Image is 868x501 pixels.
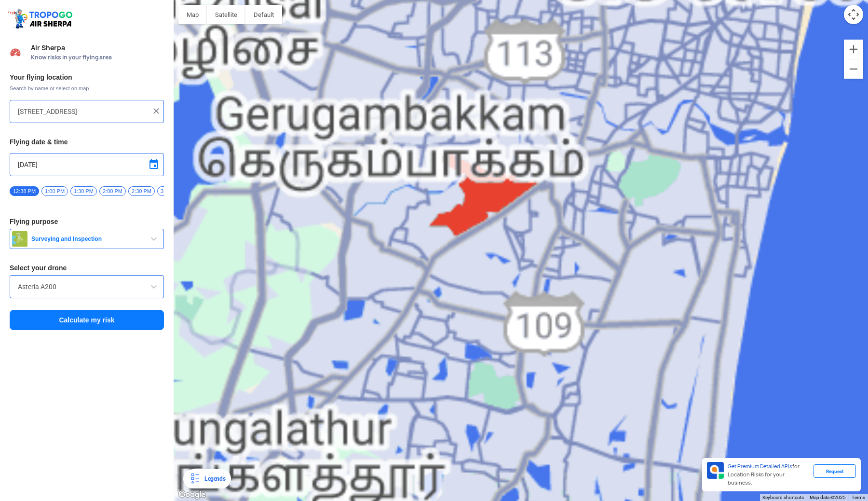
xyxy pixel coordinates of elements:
span: Search by name or select on map [10,84,164,92]
span: 1:00 PM [41,186,68,196]
button: Show street map [178,5,207,24]
button: Surveying and Inspection [10,229,164,249]
img: Legends [189,473,201,485]
div: Request [814,464,856,478]
h3: Flying date & time [10,139,164,145]
button: Zoom out [844,59,863,79]
span: Surveying and Inspection [27,235,148,243]
a: Open this area in Google Maps (opens a new window) [176,488,208,501]
h3: Your flying location [10,74,164,81]
input: Search by name or Brand [18,281,156,292]
img: Premium APIs [707,462,724,479]
img: Risk Scores [10,46,21,58]
button: Zoom in [844,40,863,59]
span: Know risks in your flying area [31,54,164,61]
img: survey.png [12,231,27,247]
span: 12:38 PM [10,186,39,196]
h3: Select your drone [10,264,164,271]
span: 1:30 PM [70,186,97,196]
span: 3:00 PM [157,186,184,196]
button: Keyboard shortcuts [762,494,804,501]
input: Select Date [18,159,156,170]
span: Map data ©2025 [810,495,846,500]
button: Map camera controls [844,5,863,24]
button: Calculate my risk [10,310,164,330]
span: 2:30 PM [128,186,155,196]
a: Terms [852,495,865,500]
span: Get Premium Detailed APIs [728,463,792,470]
button: Show satellite imagery [207,5,245,24]
div: for Location Risks for your business. [724,462,814,487]
input: Search your flying location [18,106,149,117]
img: Google [176,488,208,501]
span: Air Sherpa [31,44,164,52]
div: Legends [201,473,225,485]
h3: Flying purpose [10,218,164,225]
span: 2:00 PM [99,186,126,196]
img: ic_tgdronemaps.svg [7,7,76,29]
img: ic_close.png [151,106,161,116]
